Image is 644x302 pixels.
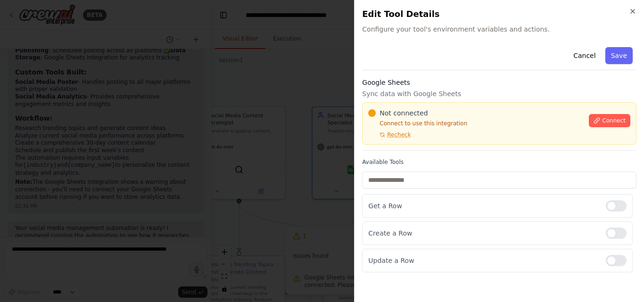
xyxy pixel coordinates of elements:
[368,229,598,238] p: Create a Row
[362,89,636,98] p: Sync data with Google Sheets
[589,114,630,127] button: Connect
[368,256,598,265] p: Update a Row
[362,8,636,21] h2: Edit Tool Details
[368,201,598,211] p: Get a Row
[568,47,601,64] button: Cancel
[362,158,636,166] label: Available Tools
[380,108,428,118] span: Not connected
[368,120,583,127] p: Connect to use this integration
[362,24,636,34] span: Configure your tool's environment variables and actions.
[362,78,636,87] h3: Google Sheets
[368,131,411,139] button: Recheck
[605,47,633,64] button: Save
[602,117,626,124] span: Connect
[387,131,411,139] span: Recheck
